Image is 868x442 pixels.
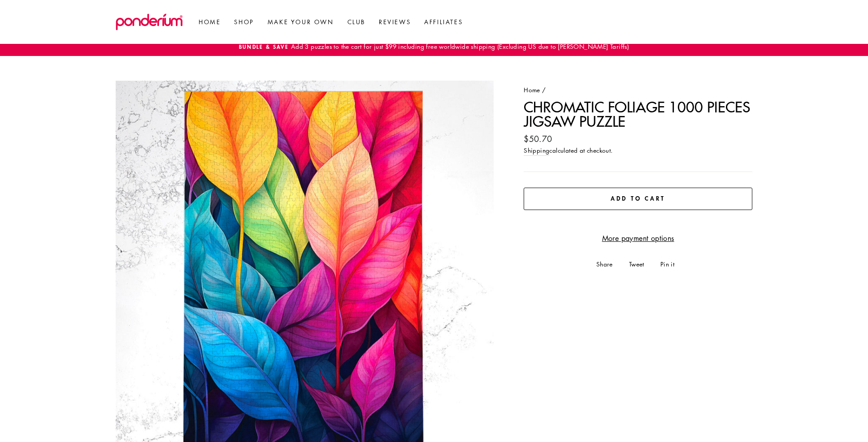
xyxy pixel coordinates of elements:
[659,259,681,269] span: Pin it
[341,14,372,30] a: Club
[116,13,183,30] img: Ponderium
[192,14,227,30] a: Home
[611,194,665,202] span: Add to cart
[524,233,752,245] a: More payment options
[628,259,651,269] span: Tweet
[187,14,469,30] ul: Primary
[227,14,260,30] a: Shop
[524,146,752,156] div: calculated at checkout.
[118,42,750,51] a: Bundle & SaveAdd 3 puzzles to the cart for just $99 including free worldwide shipping (Excluding ...
[239,43,289,51] span: Bundle & Save
[542,85,546,94] span: /
[417,14,469,30] a: Affiliates
[289,42,629,51] span: Add 3 puzzles to the cart for just $99 including free worldwide shipping (Excluding US due to [PE...
[524,133,552,144] span: $50.70
[524,99,752,129] h1: Chromatic Foliage 1000 Pieces Jigsaw Puzzle
[524,146,549,156] a: Shipping
[261,14,341,30] a: Make Your Own
[372,14,417,30] a: Reviews
[524,85,752,95] nav: breadcrumbs
[595,259,620,269] span: Share
[524,188,752,210] button: Add to cart
[524,85,540,94] a: Home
